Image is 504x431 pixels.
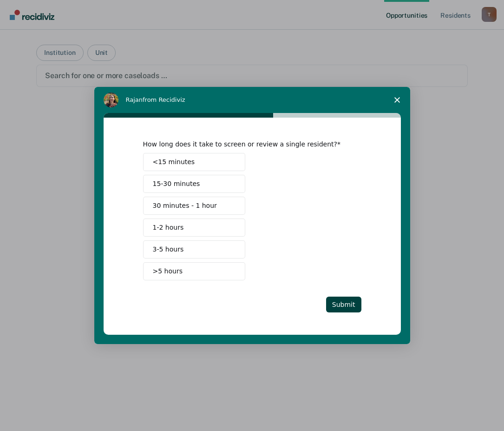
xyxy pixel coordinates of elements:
span: <15 minutes [153,157,195,167]
span: 1-2 hours [153,223,184,232]
button: <15 minutes [143,153,245,171]
img: Profile image for Rajan [104,93,118,107]
span: Rajan [126,96,143,103]
span: >5 hours [153,266,183,276]
span: 30 minutes - 1 hour [153,201,217,211]
button: Submit [326,297,361,312]
span: 15-30 minutes [153,179,200,189]
span: from Recidiviz [143,96,185,103]
span: 3-5 hours [153,245,184,254]
div: How long does it take to screen or review a single resident? [143,140,347,148]
button: >5 hours [143,262,245,280]
button: 30 minutes - 1 hour [143,197,245,215]
button: 3-5 hours [143,240,245,259]
button: 15-30 minutes [143,175,245,193]
span: Close survey [384,87,410,113]
button: 1-2 hours [143,219,245,237]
